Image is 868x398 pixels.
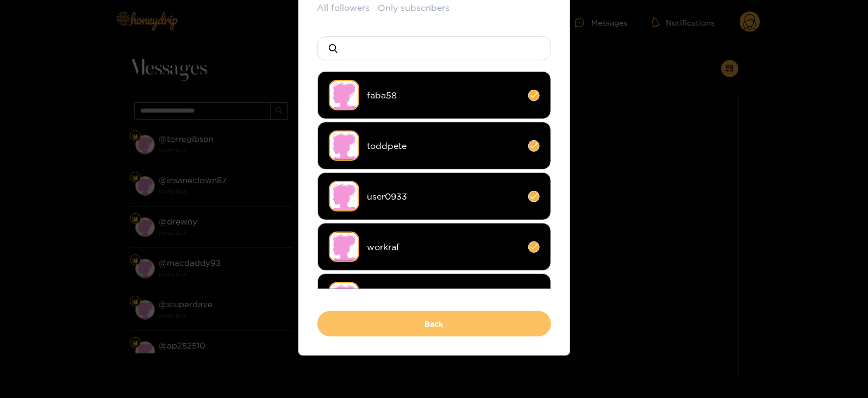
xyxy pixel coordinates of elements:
span: faba58 [367,89,520,102]
span: workraf [367,241,520,253]
span: toddpete [367,140,520,152]
button: Only subscribers [378,2,450,14]
img: no-avatar.png [329,80,359,110]
img: no-avatar.png [329,181,359,212]
img: no-avatar.png [329,130,359,161]
img: no-avatar.png [329,232,359,262]
span: user0933 [367,190,520,203]
button: All followers [317,2,370,14]
button: Back [317,311,551,337]
img: no-avatar.png [329,282,359,313]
